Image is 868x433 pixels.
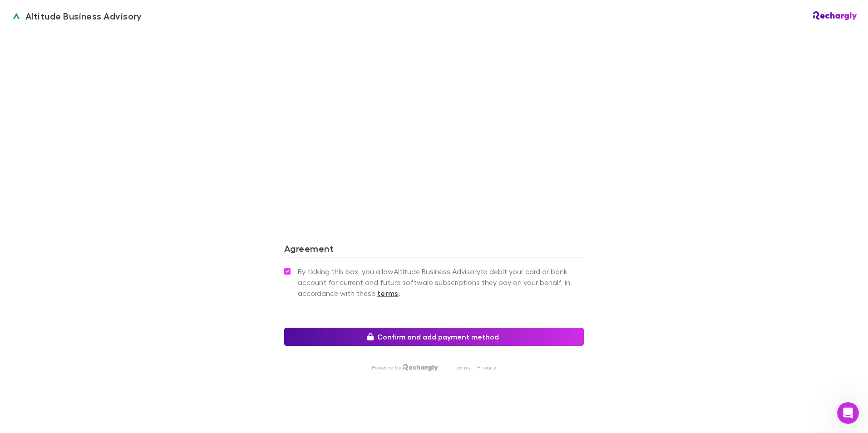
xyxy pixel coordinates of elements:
a: Privacy [477,364,496,371]
iframe: Intercom live chat [837,402,859,424]
img: Altitude Business Advisory's Logo [11,10,22,21]
span: By ticking this box, you allow Altitude Business Advisory to debit your card or bank account for ... [298,266,584,299]
a: Terms [454,364,470,371]
img: Rechargly Logo [813,11,857,20]
button: Confirm and add payment method [284,328,584,346]
p: | [445,364,447,371]
p: Powered by [372,364,403,371]
img: Rechargly Logo [403,364,438,371]
strong: terms [377,289,399,298]
h3: Agreement [284,243,584,257]
span: Altitude Business Advisory [25,9,142,23]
